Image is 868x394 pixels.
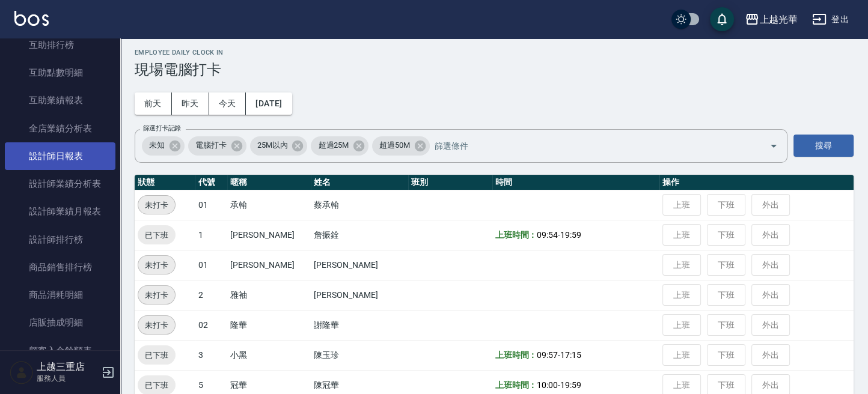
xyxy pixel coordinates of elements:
input: 篩選條件 [432,135,748,156]
button: 上越光華 [740,7,802,32]
a: 互助排行榜 [5,31,115,59]
td: 雅袖 [227,280,311,310]
span: 19:59 [560,380,581,390]
b: 上班時間： [495,350,537,360]
a: 顧客入金餘額表 [5,337,115,365]
td: [PERSON_NAME] [311,250,408,280]
button: 前天 [135,92,172,115]
button: 昨天 [172,92,209,115]
td: 謝隆華 [311,310,408,340]
button: save [710,7,734,31]
span: 未打卡 [138,289,175,302]
td: 陳玉珍 [311,340,408,370]
div: 未知 [142,136,185,156]
span: 電腦打卡 [188,139,234,151]
a: 互助點數明細 [5,59,115,86]
div: 電腦打卡 [188,136,246,156]
img: Person [10,360,34,384]
h2: Employee Daily Clock In [135,49,854,56]
h3: 現場電腦打卡 [135,61,854,78]
button: 搜尋 [793,135,854,157]
td: [PERSON_NAME] [227,250,311,280]
th: 代號 [195,175,227,190]
span: 未打卡 [138,319,175,332]
th: 姓名 [311,175,408,190]
span: 已下班 [138,349,176,362]
td: 詹振銓 [311,220,408,250]
span: 未打卡 [138,259,175,271]
span: 19:59 [560,230,581,240]
td: 小黑 [227,340,311,370]
a: 全店業績分析表 [5,115,115,142]
h5: 上越三重店 [37,361,98,373]
span: 未知 [142,139,172,151]
td: - [492,340,659,370]
a: 設計師排行榜 [5,226,115,253]
td: 蔡承翰 [311,190,408,220]
span: 未打卡 [138,199,175,211]
th: 時間 [492,175,659,190]
td: 01 [195,250,227,280]
span: 已下班 [138,229,176,241]
span: 09:54 [537,230,558,240]
td: [PERSON_NAME] [311,280,408,310]
th: 狀態 [135,175,195,190]
span: 17:15 [560,350,581,360]
td: 1 [195,220,227,250]
th: 操作 [659,175,854,190]
p: 服務人員 [37,373,98,384]
b: 上班時間： [495,380,537,390]
td: 隆華 [227,310,311,340]
button: 登出 [807,8,854,31]
div: 超過25M [311,136,368,156]
span: 已下班 [138,379,176,392]
td: 01 [195,190,227,220]
div: 超過50M [372,136,430,156]
a: 互助業績報表 [5,86,115,114]
td: 3 [195,340,227,370]
a: 商品銷售排行榜 [5,253,115,281]
div: 25M以內 [250,136,308,156]
th: 暱稱 [227,175,311,190]
span: 超過25M [311,139,356,151]
img: Logo [14,11,49,26]
button: 今天 [209,92,246,115]
td: [PERSON_NAME] [227,220,311,250]
a: 商品消耗明細 [5,281,115,309]
th: 班別 [408,175,492,190]
button: [DATE] [246,92,292,115]
a: 設計師業績分析表 [5,170,115,198]
td: 2 [195,280,227,310]
label: 篩選打卡記錄 [143,124,181,133]
a: 設計師日報表 [5,142,115,170]
span: 10:00 [537,380,558,390]
span: 25M以內 [250,139,295,151]
span: 09:57 [537,350,558,360]
a: 店販抽成明細 [5,309,115,336]
a: 設計師業績月報表 [5,198,115,225]
td: - [492,220,659,250]
div: 上越光華 [759,12,798,27]
button: Open [764,136,783,156]
td: 02 [195,310,227,340]
span: 超過50M [372,139,417,151]
td: 承翰 [227,190,311,220]
b: 上班時間： [495,230,537,240]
